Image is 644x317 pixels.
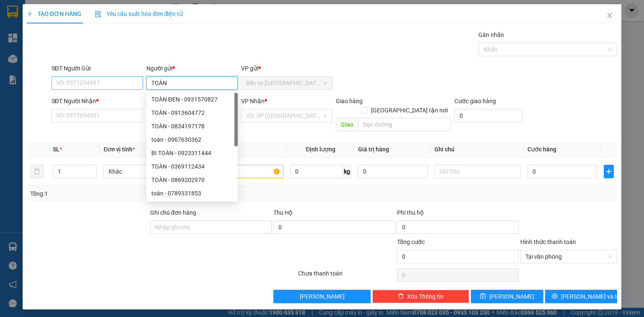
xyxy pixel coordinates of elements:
div: BI TOÀN - 0923311444 [146,146,238,160]
span: kg [343,165,351,178]
div: TOÀN - 0834197178 [146,120,238,133]
div: TOÀN - 0869202970 [151,175,233,184]
div: SĐT Người Nhận [52,96,143,106]
span: Yêu cầu xuất hóa đơn điện tử [95,10,183,17]
span: close [606,12,613,19]
span: Đơn vị tính [104,146,135,153]
span: printer [552,293,558,300]
div: Bến xe [GEOGRAPHIC_DATA] [5,60,205,82]
span: [PERSON_NAME] [489,292,534,301]
span: down [90,172,95,177]
input: Cước giao hàng [454,109,522,122]
span: Giá trị hàng [358,146,389,153]
span: up [90,166,95,171]
span: plus [27,11,33,17]
div: TOÀN - 0369112434 [151,162,233,171]
span: Giao hàng [336,98,363,104]
text: BXTG1108250172 [52,40,158,55]
div: toàn - 0789331853 [146,187,238,200]
span: close-circle [608,254,613,259]
input: Ghi chú đơn hàng [150,221,272,234]
label: Cước giao hàng [454,98,496,104]
div: toàn - 0789331853 [151,189,233,198]
span: [PERSON_NAME] và In [561,292,620,301]
span: Increase Value [87,165,96,171]
button: Close [598,4,621,28]
div: Chưa thanh toán [297,269,396,283]
span: Cước hàng [527,146,556,153]
span: delete [398,293,404,300]
div: TOÀN ĐEN - 0931570827 [146,93,238,106]
span: Xóa Thông tin [407,292,444,301]
button: [PERSON_NAME] [273,290,370,303]
label: Ghi chú đơn hàng [150,209,196,216]
div: TOÀN - 0369112434 [146,160,238,173]
img: icon [95,11,101,18]
div: Người gửi [146,64,238,73]
span: save [480,293,486,300]
input: Ghi Chú [434,165,521,178]
div: toàn - 0967630362 [146,133,238,146]
span: plus [604,168,613,175]
input: 0 [358,165,428,178]
span: Giao [336,118,358,131]
span: Tổng cước [397,239,425,245]
div: toàn - 0967630362 [151,135,233,144]
span: Thu Hộ [273,209,293,216]
span: VP Nhận [241,98,265,104]
button: deleteXóa Thông tin [372,290,469,303]
span: Decrease Value [87,171,96,178]
span: [PERSON_NAME] [300,292,345,301]
button: delete [30,165,44,178]
div: VP gửi [241,64,332,73]
span: Khác [109,165,185,178]
div: TOÀN - 0913604772 [146,106,238,120]
div: BI TOÀN - 0923311444 [151,148,233,158]
button: plus [604,165,614,178]
label: Hình thức thanh toán [520,239,576,245]
input: VD: Bàn, Ghế [197,165,283,178]
div: TOÀN - 0834197178 [151,122,233,131]
div: SĐT Người Gửi [52,64,143,73]
span: Bến xe Tiền Giang [246,77,327,89]
span: Định lượng [306,146,335,153]
span: [GEOGRAPHIC_DATA] tận nơi [368,106,451,115]
th: Ghi chú [431,141,524,158]
span: TẠO ĐƠN HÀNG [27,10,81,17]
div: TOÀN - 0913604772 [151,108,233,117]
div: TOÀN - 0869202970 [146,173,238,187]
span: SL [53,146,60,153]
input: Dọc đường [358,118,451,131]
span: Tại văn phòng [525,250,612,263]
div: Phí thu hộ [397,208,519,221]
div: TOÀN ĐEN - 0931570827 [151,95,233,104]
button: save[PERSON_NAME] [471,290,543,303]
div: Tổng: 1 [30,189,249,198]
label: Gán nhãn [478,31,504,38]
button: printer[PERSON_NAME] và In [545,290,618,303]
